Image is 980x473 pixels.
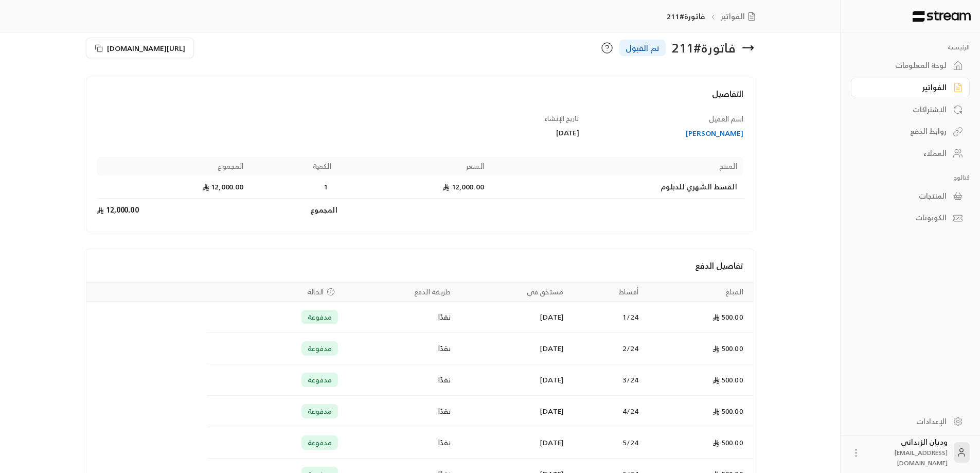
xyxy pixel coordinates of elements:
a: الفواتير [851,78,970,98]
td: 4 / 24 [569,396,645,427]
div: [DATE] [425,128,579,138]
th: مستحق في [457,283,570,302]
td: 500.00 [645,427,753,459]
span: [EMAIL_ADDRESS][DOMAIN_NAME] [895,447,948,468]
td: 12,000.00 [97,176,250,199]
a: الاشتراكات [851,99,970,119]
span: الحالة [307,287,324,297]
div: الفواتير [864,82,947,93]
h4: التفاصيل [97,87,743,110]
a: الإعدادات [851,411,970,431]
div: الإعدادات [864,416,947,427]
button: [URL][DOMAIN_NAME] [86,38,194,58]
span: 1 [321,182,331,192]
td: 3 / 24 [569,364,645,396]
td: [DATE] [457,302,570,333]
td: 1 / 24 [569,302,645,333]
span: [URL][DOMAIN_NAME] [107,43,185,54]
a: العملاء [851,144,970,164]
a: المنتجات [851,186,970,206]
span: مدفوعة [308,437,332,448]
nav: breadcrumb [667,11,759,22]
span: مدفوعة [308,406,332,416]
td: نقدًا [344,333,457,364]
th: المجموع [97,157,250,176]
td: 500.00 [645,302,753,333]
span: اسم العميل [709,112,743,125]
td: [DATE] [457,396,570,427]
td: القسط الشهري للدبلوم [490,176,743,199]
p: كتالوج [851,173,970,182]
th: الكمية [250,157,337,176]
div: الاشتراكات [864,104,947,115]
td: نقدًا [344,302,457,333]
span: مدفوعة [308,312,332,322]
span: تم القبول [626,42,660,54]
p: الرئيسية [851,43,970,51]
div: فاتورة # 211 [672,40,736,56]
td: 500.00 [645,396,753,427]
a: الكوبونات [851,208,970,228]
div: روابط الدفع [864,126,947,136]
td: 5 / 24 [569,427,645,459]
a: [PERSON_NAME] [589,128,743,138]
td: نقدًا [344,364,457,396]
th: أقساط [569,283,645,302]
td: نقدًا [344,396,457,427]
td: [DATE] [457,427,570,459]
th: السعر [337,157,490,176]
td: 2 / 24 [569,333,645,364]
a: الفواتير [721,11,760,22]
div: المنتجات [864,191,947,201]
td: 500.00 [645,333,753,364]
div: لوحة المعلومات [864,60,947,71]
td: 500.00 [645,364,753,396]
td: 12,000.00 [337,176,490,199]
div: وديان الزيداني [867,437,948,468]
div: العملاء [864,148,947,159]
a: لوحة المعلومات [851,56,970,76]
td: [DATE] [457,364,570,396]
span: مدفوعة [308,343,332,354]
div: الكوبونات [864,213,947,223]
span: مدفوعة [308,375,332,385]
th: طريقة الدفع [344,283,457,302]
a: روابط الدفع [851,121,970,142]
span: تاريخ الإنشاء [544,113,579,125]
th: المبلغ [645,283,753,302]
p: فاتورة#211 [667,11,705,22]
table: Products [97,157,743,221]
img: Logo [912,11,972,22]
td: نقدًا [344,427,457,459]
th: المنتج [490,157,743,176]
td: المجموع [250,199,337,221]
h4: تفاصيل الدفع [97,259,743,272]
td: [DATE] [457,333,570,364]
td: 12,000.00 [97,199,250,221]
